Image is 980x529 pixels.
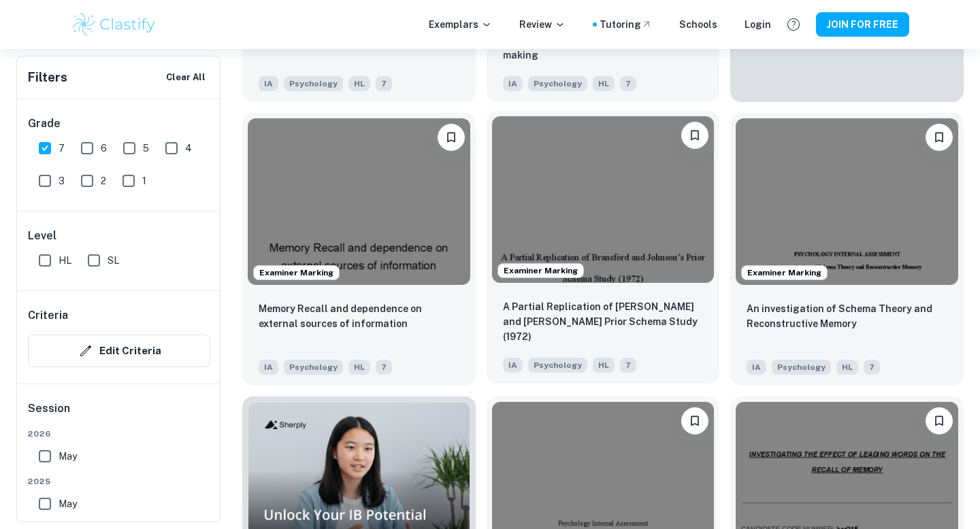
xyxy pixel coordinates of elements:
[284,360,343,375] span: Psychology
[528,76,587,91] span: Psychology
[259,360,278,375] span: IA
[28,428,210,440] span: 2026
[248,118,470,285] img: Psychology IA example thumbnail: Memory Recall and dependence on external
[620,358,636,373] span: 7
[620,76,636,91] span: 7
[28,335,210,367] button: Edit Criteria
[28,307,68,324] h6: Criteria
[745,17,771,32] a: Login
[28,475,210,488] span: 2025
[487,113,720,386] a: Examiner MarkingPlease log in to bookmark exemplarsA Partial Replication of Bransford and Johnson...
[101,173,106,188] span: 2
[143,141,149,156] span: 5
[101,141,107,156] span: 6
[681,407,708,434] button: Please log in to bookmark exemplars
[59,173,65,188] span: 3
[926,407,953,434] button: Please log in to bookmark exemplars
[679,17,717,32] a: Schools
[816,12,909,37] button: JOIN FOR FREE
[747,301,947,331] p: An investigation of Schema Theory and Reconstructive Memory
[730,113,964,386] a: Examiner MarkingPlease log in to bookmark exemplarsAn investigation of Schema Theory and Reconstr...
[28,400,210,428] h6: Session
[519,17,566,32] p: Review
[59,141,65,156] span: 7
[71,11,157,38] img: Clastify logo
[259,301,459,331] p: Memory Recall and dependence on external sources of information
[376,360,392,375] span: 7
[864,360,880,375] span: 7
[242,113,476,386] a: Examiner MarkingPlease log in to bookmark exemplarsMemory Recall and dependence on external sourc...
[772,360,831,375] span: Psychology
[503,76,523,91] span: IA
[348,360,370,375] span: HL
[926,124,953,151] button: Please log in to bookmark exemplars
[593,358,615,373] span: HL
[59,253,71,268] span: HL
[259,76,278,91] span: IA
[284,76,343,91] span: Psychology
[528,358,587,373] span: Psychology
[376,76,392,91] span: 7
[254,267,339,279] span: Examiner Marking
[142,173,146,188] span: 1
[438,124,465,151] button: Please log in to bookmark exemplars
[503,299,704,344] p: A Partial Replication of Bransford and Johnson’s Prior Schema Study (1972)
[59,496,77,511] span: May
[593,76,615,91] span: HL
[747,360,766,375] span: IA
[108,253,119,268] span: SL
[429,17,492,32] p: Exemplars
[600,17,652,32] a: Tutoring
[836,360,858,375] span: HL
[59,449,77,464] span: May
[503,358,523,373] span: IA
[782,13,805,36] button: Help and Feedback
[498,264,583,277] span: Examiner Marking
[736,118,958,285] img: Psychology IA example thumbnail: An investigation of Schema Theory and Re
[163,67,209,88] button: Clear All
[28,68,67,87] h6: Filters
[28,116,210,132] h6: Grade
[492,116,715,283] img: Psychology IA example thumbnail: A Partial Replication of Bransford and J
[348,76,370,91] span: HL
[742,267,827,279] span: Examiner Marking
[681,122,708,149] button: Please log in to bookmark exemplars
[28,228,210,244] h6: Level
[185,141,192,156] span: 4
